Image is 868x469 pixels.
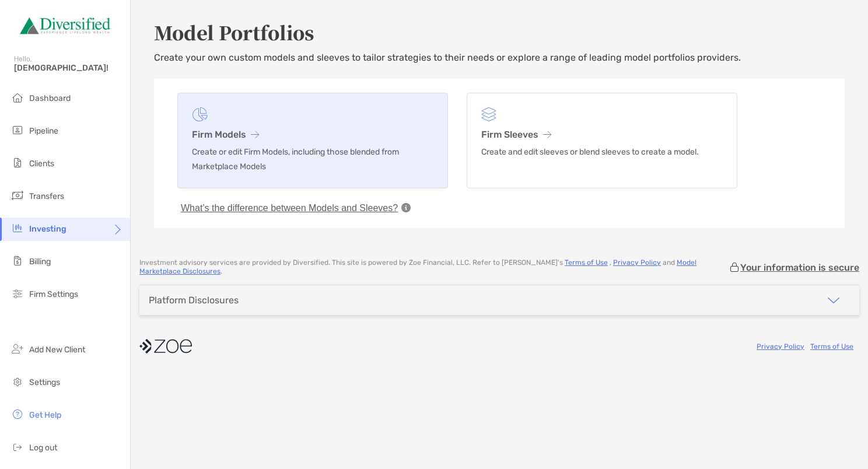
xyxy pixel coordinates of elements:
h3: Firm Models [192,129,433,140]
span: Firm Settings [29,289,78,299]
h3: Firm Sleeves [481,129,723,140]
img: Zoe Logo [14,5,116,47]
a: Model Marketplace Disclosures [139,258,696,275]
span: Settings [29,377,60,387]
a: Privacy Policy [757,342,804,351]
span: Transfers [29,191,64,201]
span: [DEMOGRAPHIC_DATA]! [14,63,123,73]
img: settings icon [10,374,24,388]
img: investing icon [10,221,24,235]
img: firm-settings icon [10,286,24,300]
h2: Model Portfolios [154,19,845,45]
span: Investing [29,224,66,234]
span: Billing [29,257,51,267]
span: Pipeline [29,126,58,136]
a: Firm ModelsCreate or edit Firm Models, including those blended from Marketplace Models [177,93,448,188]
a: Privacy Policy [613,258,661,267]
span: Dashboard [29,93,71,103]
img: dashboard icon [10,90,24,104]
a: Terms of Use [810,342,853,351]
img: clients icon [10,156,24,170]
span: Add New Client [29,345,85,355]
a: Terms of Use [565,258,608,267]
div: Platform Disclosures [149,295,239,306]
img: icon arrow [827,293,841,307]
span: Log out [29,443,57,453]
img: billing icon [10,254,24,268]
img: company logo [139,333,192,359]
a: Firm SleevesCreate and edit sleeves or blend sleeves to create a model. [467,93,737,188]
p: Your information is secure [740,262,859,273]
span: Clients [29,159,54,169]
p: Create and edit sleeves or blend sleeves to create a model. [481,145,723,159]
img: transfers icon [10,188,24,202]
p: Create or edit Firm Models, including those blended from Marketplace Models [192,145,433,174]
img: add_new_client icon [10,342,24,356]
p: Create your own custom models and sleeves to tailor strategies to their needs or explore a range ... [154,50,845,65]
img: pipeline icon [10,123,24,137]
span: Get Help [29,410,61,420]
button: What’s the difference between Models and Sleeves? [177,202,401,214]
img: get-help icon [10,407,24,421]
img: logout icon [10,440,24,454]
p: Investment advisory services are provided by Diversified . This site is powered by Zoe Financial,... [139,258,729,276]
